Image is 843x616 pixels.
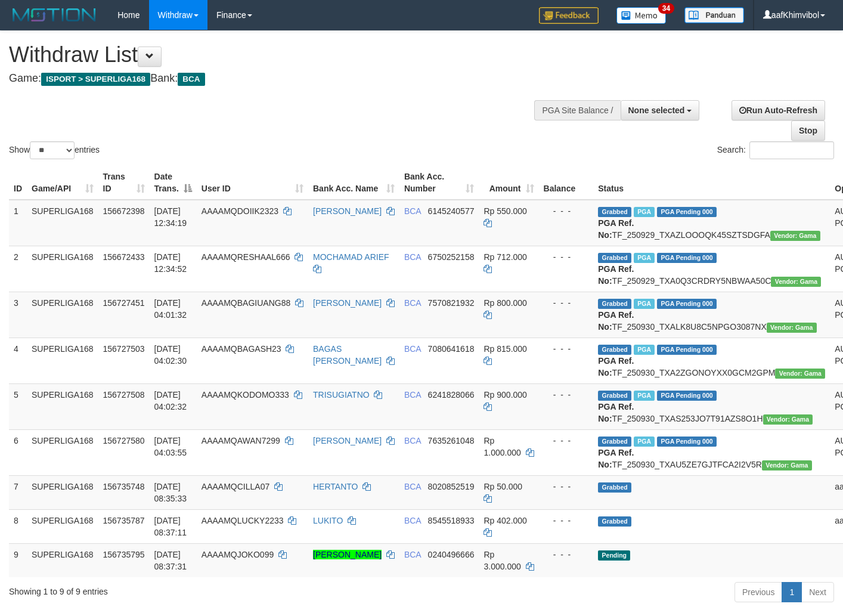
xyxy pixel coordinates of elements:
[154,252,187,274] span: [DATE] 12:34:52
[544,343,589,355] div: - - -
[634,437,655,447] span: Marked by aafchoeunmanni
[763,414,813,425] span: Vendor URL: https://trx31.1velocity.biz
[197,166,308,200] th: User ID: activate to sort column ascending
[404,516,421,525] span: BCA
[202,344,281,354] span: AAAAMQBAGASH23
[313,206,382,216] a: [PERSON_NAME]
[404,344,421,354] span: BCA
[98,166,150,200] th: Trans ID: activate to sort column ascending
[313,298,382,308] a: [PERSON_NAME]
[103,550,145,559] span: 156735795
[9,200,27,246] td: 1
[544,297,589,309] div: - - -
[598,253,631,263] span: Grabbed
[598,264,634,286] b: PGA Ref. No:
[598,437,631,447] span: Grabbed
[484,206,526,216] span: Rp 550.000
[598,345,631,355] span: Grabbed
[657,345,717,355] span: PGA Pending
[484,390,526,400] span: Rp 900.000
[634,345,655,355] span: Marked by aafchoeunmanni
[313,550,382,559] a: [PERSON_NAME]
[484,344,526,354] span: Rp 815.000
[103,482,145,491] span: 156735748
[732,100,825,120] a: Run Auto-Refresh
[313,344,382,366] a: BAGAS [PERSON_NAME]
[9,166,27,200] th: ID
[27,338,98,383] td: SUPERLIGA168
[544,205,589,217] div: - - -
[634,299,655,309] span: Marked by aafchoeunmanni
[593,200,830,246] td: TF_250929_TXAZLOOOQK45SZTSDGFA
[598,207,631,217] span: Grabbed
[428,482,475,491] span: Copy 8020852519 to clipboard
[103,252,145,262] span: 156672433
[178,73,204,86] span: BCA
[544,549,589,561] div: - - -
[154,298,187,320] span: [DATE] 04:01:32
[9,246,27,292] td: 2
[103,436,145,445] span: 156727580
[27,383,98,429] td: SUPERLIGA168
[484,550,520,571] span: Rp 3.000.000
[544,481,589,493] div: - - -
[428,390,475,400] span: Copy 6241828066 to clipboard
[103,298,145,308] span: 156727451
[27,543,98,577] td: SUPERLIGA168
[634,253,655,263] span: Marked by aafsoycanthlai
[628,106,685,115] span: None selected
[593,429,830,475] td: TF_250930_TXAU5ZE7GJTFCA2I2V5R
[202,436,280,445] span: AAAAMQAWAN7299
[479,166,538,200] th: Amount: activate to sort column ascending
[428,436,475,445] span: Copy 7635261048 to clipboard
[9,581,342,598] div: Showing 1 to 9 of 9 entries
[404,550,421,559] span: BCA
[598,310,634,332] b: PGA Ref. No:
[749,141,834,159] input: Search:
[658,3,674,14] span: 34
[657,299,717,309] span: PGA Pending
[404,298,421,308] span: BCA
[313,516,343,525] a: LUKITO
[404,482,421,491] span: BCA
[9,6,100,24] img: MOTION_logo.png
[150,166,197,200] th: Date Trans.: activate to sort column descending
[154,516,187,537] span: [DATE] 08:37:11
[598,550,630,561] span: Pending
[154,344,187,366] span: [DATE] 04:02:30
[27,429,98,475] td: SUPERLIGA168
[593,338,830,383] td: TF_250930_TXA2ZGONOYXX0GCM2GPM
[9,141,100,159] label: Show entries
[9,338,27,383] td: 4
[27,509,98,543] td: SUPERLIGA168
[484,482,522,491] span: Rp 50.000
[598,482,631,493] span: Grabbed
[598,299,631,309] span: Grabbed
[154,482,187,503] span: [DATE] 08:35:33
[598,218,634,240] b: PGA Ref. No:
[593,292,830,338] td: TF_250930_TXALK8U8C5NPGO3087NX
[202,482,269,491] span: AAAAMQCILLA07
[634,391,655,401] span: Marked by aafchoeunmanni
[775,369,825,379] span: Vendor URL: https://trx31.1velocity.biz
[616,7,667,24] img: Button%20Memo.svg
[534,100,620,120] div: PGA Site Balance /
[313,390,370,400] a: TRISUGIATNO
[27,166,98,200] th: Game/API: activate to sort column ascending
[313,436,382,445] a: [PERSON_NAME]
[428,344,475,354] span: Copy 7080641618 to clipboard
[593,383,830,429] td: TF_250930_TXAS253JO7T91AZS8O1H
[313,482,358,491] a: HERTANTO
[428,550,475,559] span: Copy 0240496666 to clipboard
[202,206,278,216] span: AAAAMQDOIIK2323
[598,516,631,527] span: Grabbed
[771,277,821,287] span: Vendor URL: https://trx31.1velocity.biz
[404,252,421,262] span: BCA
[484,252,526,262] span: Rp 712.000
[103,390,145,400] span: 156727508
[484,436,520,457] span: Rp 1.000.000
[593,246,830,292] td: TF_250929_TXA0Q3CRDRY5NBWAA50C
[782,582,802,602] a: 1
[791,120,825,141] a: Stop
[767,323,817,333] span: Vendor URL: https://trx31.1velocity.biz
